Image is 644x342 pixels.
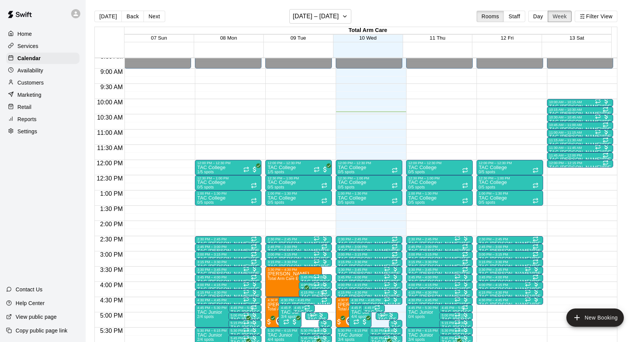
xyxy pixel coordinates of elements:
div: 12:00 PM – 12:30 PM [408,161,470,165]
span: All customers have paid [603,128,610,135]
span: Recurring event [603,106,609,112]
a: Availability [6,65,80,76]
span: 09 Tue [290,35,306,41]
p: Reports [18,115,37,123]
p: Marketing [18,91,41,99]
a: Reports [6,113,80,125]
span: Recurring event [603,160,609,166]
span: All customers have paid [321,280,329,288]
span: Recurring event [392,182,398,189]
span: All customers have paid [462,280,470,288]
a: Marketing [6,89,80,101]
span: All customers have paid [321,257,329,265]
div: 3:15 PM – 3:30 PM [479,260,541,264]
div: 3:00 PM – 3:15 PM [197,253,259,256]
div: 4:00 PM – 4:15 PM [479,283,541,287]
div: 4:00 PM – 4:15 PM: TAC Tom/Mike [195,282,261,289]
div: 3:45 PM – 4:00 PM: TAC Tom/Mike [195,274,261,282]
span: All customers have paid [603,97,610,105]
span: Recurring event [462,182,468,189]
span: 11 Thu [430,35,445,41]
span: Recurring event [532,198,539,204]
div: 3:00 PM – 3:15 PM [268,253,330,256]
div: 12:00 PM – 12:30 PM: TAC College [195,160,261,175]
div: 3:30 PM – 3:45 PM [479,268,541,272]
span: Recurring event [595,98,601,104]
span: Recurring event [243,288,249,294]
a: Services [6,40,80,52]
div: 11:15 AM – 11:30 AM: TAC Todd/Brad [547,137,614,145]
span: 0/5 spots filled [338,170,355,174]
span: Recurring event [314,273,320,279]
div: 12:00 PM – 12:30 PM: TAC College [406,160,473,175]
div: 4:15 PM – 4:30 PM: TAC Tom/Mike [299,289,332,297]
span: All customers have paid [392,280,399,288]
div: 12:30 PM – 1:00 PM [197,176,259,180]
div: 11:00 AM – 11:15 AM: TAC Todd/Brad [547,129,614,137]
span: Recurring event [532,259,539,265]
span: 11:00 AM [95,129,125,136]
div: 4:00 PM – 4:15 PM [301,283,330,287]
span: Recurring event [251,182,257,189]
p: Services [18,42,38,50]
button: 08 Mon [220,35,237,41]
span: 0/5 spots filled [338,185,355,189]
div: 3:45 PM – 4:00 PM: TAC Tom/Mike [299,274,332,282]
div: 3:00 PM – 3:15 PM [479,253,541,256]
div: 2:45 PM – 3:00 PM [408,245,470,249]
button: add [566,308,624,327]
span: All customers have paid [392,265,399,272]
div: 1:00 PM – 1:30 PM: TAC College [336,190,402,206]
div: 3:15 PM – 3:30 PM [338,260,400,264]
div: 12:00 PM – 12:30 PM [479,161,541,165]
span: 0/5 spots filled [268,185,284,189]
span: Recurring event [462,198,468,204]
div: 4:00 PM – 4:15 PM [338,283,400,287]
span: Recurring event [595,144,601,150]
div: 3:45 PM – 4:00 PM: TAC Tom/Mike [336,274,402,282]
div: 3:30 PM – 3:45 PM: TAC Tom/Mike [406,267,473,274]
span: Recurring event [251,198,257,204]
div: 3:45 PM – 4:00 PM [479,275,541,279]
div: 4:00 PM – 4:15 PM: TAC Tom/Mike [477,282,543,289]
a: Customers [6,77,80,88]
span: Recurring event [314,235,320,241]
span: Recurring event [462,251,468,257]
span: Recurring event [251,251,257,257]
div: 3:45 PM – 4:00 PM [197,275,259,279]
span: Recurring event [532,167,539,173]
div: 3:00 PM – 3:15 PM: TAC Tom/Mike [406,251,473,259]
span: 2:30 PM [98,236,125,243]
button: Day [528,11,548,22]
span: All customers have paid [392,288,399,295]
p: Home [18,30,32,38]
div: 12:00 PM – 12:30 PM [268,161,330,165]
span: All customers have paid [251,166,258,173]
div: 4:00 PM – 4:15 PM [408,283,470,287]
span: 0/5 spots filled [408,200,425,205]
span: Recurring event [321,289,327,295]
p: Customers [18,79,44,86]
span: All customers have paid [532,288,540,295]
div: 12:00 PM – 12:30 PM [338,161,400,165]
span: Recurring event [525,288,531,294]
span: 13 Sat [569,35,584,41]
span: Recurring event [384,281,390,287]
span: All customers have paid [299,288,307,295]
span: All customers have paid [462,288,470,295]
div: 1:00 PM – 1:30 PM [479,192,541,195]
span: Recurring event [243,166,249,173]
div: 3:30 PM – 4:30 PM: Total Arm Care Evaluation (Ages 13+) [265,267,322,297]
div: 2:30 PM – 2:45 PM [479,237,541,241]
div: 10:30 AM – 10:45 AM [549,115,611,119]
div: 1:00 PM – 1:30 PM [268,192,330,195]
div: 2:30 PM – 2:45 PM [197,237,259,241]
span: All customers have paid [603,112,610,120]
span: Recurring event [532,236,539,242]
button: 10 Wed [359,35,377,41]
div: 3:15 PM – 3:30 PM: TAC Tom/Mike [406,259,473,267]
div: 3:15 PM – 3:30 PM [408,260,470,264]
p: Contact Us [16,286,43,293]
div: Home [6,28,80,40]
